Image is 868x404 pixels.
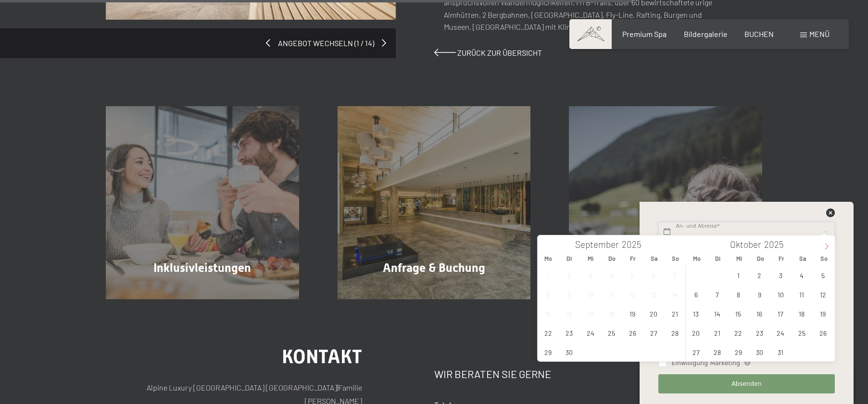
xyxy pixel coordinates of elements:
span: September 3, 2025 [581,266,600,284]
span: Oktober 21, 2025 [708,323,727,342]
span: September 13, 2025 [644,285,663,304]
span: Oktober 7, 2025 [708,285,727,304]
span: September 27, 2025 [644,323,663,342]
span: Di [559,256,580,262]
span: Oktober 2, 2025 [750,266,769,284]
span: Mo [686,256,707,262]
span: Oktober 28, 2025 [708,343,727,361]
span: Oktober 25, 2025 [793,323,811,342]
span: Oktober 13, 2025 [687,304,705,323]
span: September 4, 2025 [602,266,621,284]
span: September 30, 2025 [560,343,579,361]
span: Oktober 9, 2025 [750,285,769,304]
span: September 1, 2025 [539,266,557,284]
span: Zurück zur Übersicht [457,48,542,57]
span: Sa [792,256,813,262]
span: September 24, 2025 [581,323,600,342]
span: Inklusivleistungen [153,261,251,275]
span: September 18, 2025 [602,304,621,323]
span: Oktober 27, 2025 [687,343,705,361]
span: Fr [771,256,792,262]
span: September [575,240,619,249]
span: September 15, 2025 [539,304,557,323]
span: September 16, 2025 [560,304,579,323]
span: Oktober [730,240,761,249]
span: | [337,383,338,392]
span: Oktober 17, 2025 [771,304,790,323]
span: September 14, 2025 [666,285,684,304]
span: Do [750,256,771,262]
a: Just Relax // 5=4 Inklusivleistungen [87,106,318,299]
span: September 8, 2025 [539,285,557,304]
span: Kontakt [282,345,362,368]
span: Oktober 3, 2025 [771,266,790,284]
span: Di [707,256,729,262]
span: September 12, 2025 [623,285,642,304]
span: September 22, 2025 [539,323,557,342]
span: Oktober 24, 2025 [771,323,790,342]
span: September 10, 2025 [581,285,600,304]
span: Do [601,256,622,262]
span: Oktober 23, 2025 [750,323,769,342]
span: Oktober 19, 2025 [814,304,832,323]
span: September 23, 2025 [560,323,579,342]
span: September 2, 2025 [560,266,579,284]
span: September 19, 2025 [623,304,642,323]
span: Fr [622,256,643,262]
span: September 26, 2025 [623,323,642,342]
span: September 20, 2025 [644,304,663,323]
span: September 7, 2025 [666,266,684,284]
span: September 21, 2025 [666,304,684,323]
span: September 11, 2025 [602,285,621,304]
span: Oktober 8, 2025 [729,285,748,304]
span: Mi [729,256,750,262]
span: Oktober 15, 2025 [729,304,748,323]
span: Oktober 29, 2025 [729,343,748,361]
span: September 6, 2025 [644,266,663,284]
a: BUCHEN [744,29,774,38]
span: Oktober 10, 2025 [771,285,790,304]
a: Just Relax // 5=4 Anfrage & Buchung [318,106,550,299]
span: September 28, 2025 [666,323,684,342]
span: Oktober 26, 2025 [814,323,832,342]
span: Sa [643,256,665,262]
span: Oktober 5, 2025 [814,266,832,284]
span: September 25, 2025 [602,323,621,342]
span: Oktober 30, 2025 [750,343,769,361]
span: Oktober 18, 2025 [793,304,811,323]
input: Year [619,239,651,250]
span: Oktober 1, 2025 [729,266,748,284]
span: Oktober 11, 2025 [793,285,811,304]
span: Einwilligung Marketing [671,359,740,367]
a: Premium Spa [622,29,667,38]
span: So [665,256,686,262]
span: September 9, 2025 [560,285,579,304]
span: Oktober 4, 2025 [793,266,811,284]
span: Oktober 31, 2025 [771,343,790,361]
span: Oktober 22, 2025 [729,323,748,342]
span: Oktober 16, 2025 [750,304,769,323]
span: Absenden [731,380,762,388]
span: Mi [580,256,601,262]
span: Wir beraten Sie gerne [434,367,551,380]
a: Zurück zur Übersicht [434,48,542,57]
span: September 29, 2025 [539,343,557,361]
a: Just Relax // 5=4 Gutschein [550,106,781,299]
span: Oktober 12, 2025 [814,285,832,304]
span: September 17, 2025 [581,304,600,323]
input: Year [761,239,793,250]
button: Absenden [658,374,834,394]
span: Mo [538,256,559,262]
span: Oktober 6, 2025 [687,285,705,304]
span: Menü [809,29,830,38]
span: Oktober 14, 2025 [708,304,727,323]
a: Bildergalerie [684,29,728,38]
span: September 5, 2025 [623,266,642,284]
span: Oktober 20, 2025 [687,323,705,342]
span: So [813,256,834,262]
span: Anfrage & Buchung [383,261,485,275]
